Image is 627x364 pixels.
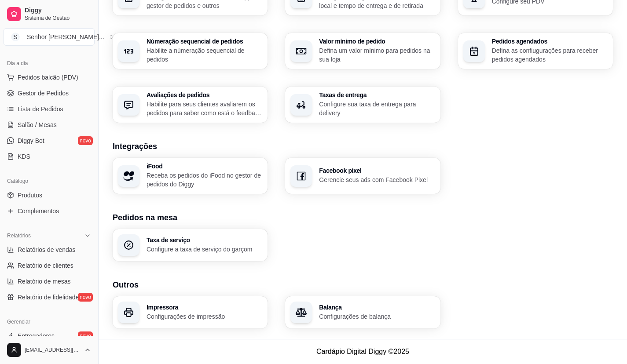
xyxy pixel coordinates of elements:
span: Diggy Bot [18,136,44,145]
a: Complementos [4,204,95,218]
span: Complementos [18,207,59,215]
a: Relatório de mesas [4,274,95,288]
span: Relatório de mesas [18,277,71,286]
a: Gestor de Pedidos [4,86,95,100]
p: Habilite para seus clientes avaliarem os pedidos para saber como está o feedback da sua loja [147,100,262,117]
span: [EMAIL_ADDRESS][DOMAIN_NAME] [25,346,81,353]
p: Configure a taxa de serviço do garçom [147,245,262,254]
a: KDS [4,149,95,164]
span: Salão / Mesas [18,120,57,129]
button: Pedidos agendadosDefina as confiugurações para receber pedidos agendados [458,33,613,69]
p: Defina um valor mínimo para pedidos na sua loja [319,46,435,64]
button: [EMAIL_ADDRESS][DOMAIN_NAME] [4,339,95,360]
p: Configurações de balança [319,312,435,321]
h3: Pedidos na mesa [113,211,613,224]
span: Produtos [18,191,42,200]
button: Númeração sequencial de pedidosHabilite a númeração sequencial de pedidos [113,33,268,69]
a: Salão / Mesas [4,118,95,132]
a: Entregadoresnovo [4,329,95,343]
button: Select a team [4,28,95,46]
a: Lista de Pedidos [4,102,95,116]
span: Sistema de Gestão [25,15,91,22]
h3: Pedidos agendados [492,38,608,44]
p: Receba os pedidos do iFood no gestor de pedidos do Diggy [147,171,262,189]
button: Pedidos balcão (PDV) [4,70,95,84]
span: KDS [18,152,30,161]
button: ImpressoraConfigurações de impressão [113,296,268,328]
h3: Taxas de entrega [319,92,435,98]
h3: Integrações [113,140,613,153]
h3: Taxa de serviço [147,237,262,243]
h3: Impressora [147,304,262,310]
span: Gestor de Pedidos [18,89,69,98]
button: iFoodReceba os pedidos do iFood no gestor de pedidos do Diggy [113,158,268,194]
footer: Cardápio Digital Diggy © 2025 [99,339,627,364]
h3: Balança [319,304,435,310]
h3: Númeração sequencial de pedidos [147,38,262,44]
p: Defina as confiugurações para receber pedidos agendados [492,46,608,64]
button: BalançaConfigurações de balança [285,296,440,328]
button: Facebook pixelGerencie seus ads com Facebook Pixel [285,158,440,194]
button: Valor mínimo de pedidoDefina um valor mínimo para pedidos na sua loja [285,33,440,69]
h3: Avaliações de pedidos [147,92,262,98]
a: Relatórios de vendas [4,243,95,257]
a: Produtos [4,188,95,202]
button: Taxas de entregaConfigure sua taxa de entrega para delivery [285,87,440,123]
span: Relatórios [7,232,31,239]
h3: Valor mínimo de pedido [319,38,435,44]
h3: Facebook pixel [319,167,435,174]
a: DiggySistema de Gestão [4,4,95,25]
h3: Outros [113,279,613,291]
a: Relatório de fidelidadenovo [4,290,95,304]
div: Senhor [PERSON_NAME] ... [27,33,104,41]
div: Gerenciar [4,315,95,329]
div: Catálogo [4,174,95,188]
a: Relatório de clientes [4,258,95,273]
span: S [11,33,20,41]
span: Relatórios de vendas [18,245,76,254]
p: Configure sua taxa de entrega para delivery [319,100,435,117]
span: Relatório de fidelidade [18,293,79,302]
span: Pedidos balcão (PDV) [18,73,78,82]
button: Avaliações de pedidosHabilite para seus clientes avaliarem os pedidos para saber como está o feed... [113,87,268,123]
p: Gerencie seus ads com Facebook Pixel [319,175,435,184]
p: Configurações de impressão [147,312,262,321]
p: Habilite a númeração sequencial de pedidos [147,46,262,64]
div: Dia a dia [4,56,95,70]
h3: iFood [147,163,262,169]
span: Diggy [25,7,91,15]
a: Diggy Botnovo [4,134,95,148]
span: Relatório de clientes [18,261,73,270]
button: Taxa de serviçoConfigure a taxa de serviço do garçom [113,229,268,261]
span: Entregadores [18,331,55,340]
span: Lista de Pedidos [18,105,63,113]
